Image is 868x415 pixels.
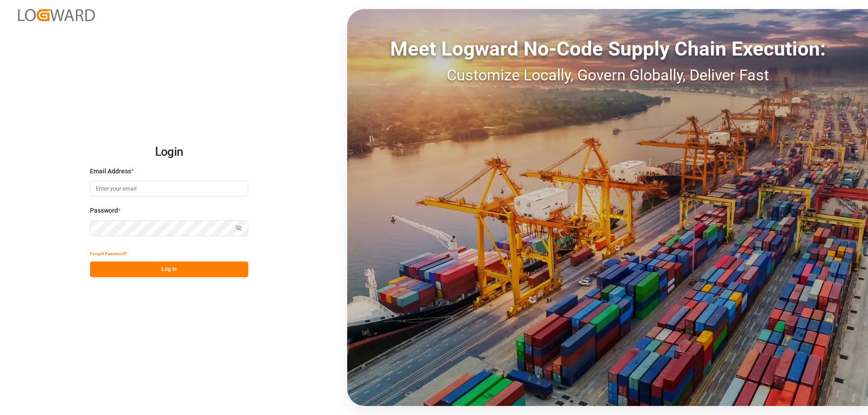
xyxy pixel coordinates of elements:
[347,64,868,87] div: Customize Locally, Govern Globally, Deliver Fast
[90,206,118,215] span: Password
[90,246,127,261] button: Forgot Password?
[90,181,248,196] input: Enter your email
[18,9,95,21] img: Logward_new_orange.png
[90,167,131,176] span: Email Address
[347,34,868,64] div: Meet Logward No-Code Supply Chain Execution:
[90,138,248,167] h2: Login
[90,261,248,277] button: Log In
